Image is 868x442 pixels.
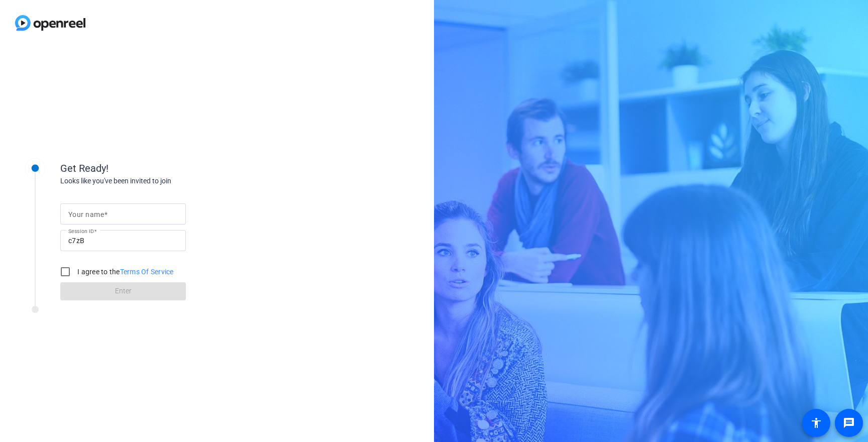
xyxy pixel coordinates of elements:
[60,161,261,176] div: Get Ready!
[843,417,855,429] mat-icon: message
[60,176,261,186] div: Looks like you've been invited to join
[75,267,174,277] label: I agree to the
[120,268,174,276] a: Terms Of Service
[68,228,94,234] mat-label: Session ID
[68,210,104,218] mat-label: Your name
[810,417,822,429] mat-icon: accessibility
